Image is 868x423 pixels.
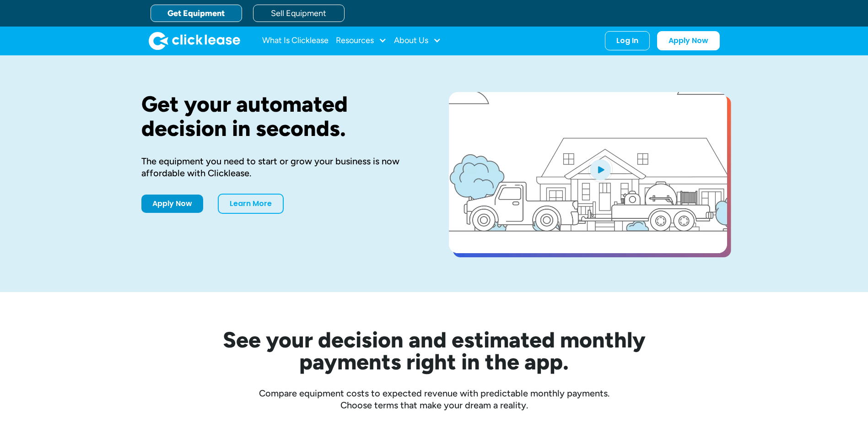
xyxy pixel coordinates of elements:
[253,5,345,22] a: Sell Equipment
[141,155,420,179] div: The equipment you need to start or grow your business is now affordable with Clicklease.
[141,195,203,213] a: Apply Now
[616,36,638,45] div: Log In
[588,157,613,182] img: Blue play button logo on a light blue circular background
[262,32,329,50] a: What Is Clicklease
[141,387,727,411] div: Compare equipment costs to expected revenue with predictable monthly payments. Choose terms that ...
[151,5,242,22] a: Get Equipment
[141,92,420,141] h1: Get your automated decision in seconds.
[178,329,690,373] h2: See your decision and estimated monthly payments right in the app.
[149,32,240,50] img: Clicklease logo
[449,92,727,253] a: open lightbox
[218,194,284,214] a: Learn More
[657,31,720,50] a: Apply Now
[394,32,441,50] div: About Us
[149,32,240,50] a: home
[336,32,387,50] div: Resources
